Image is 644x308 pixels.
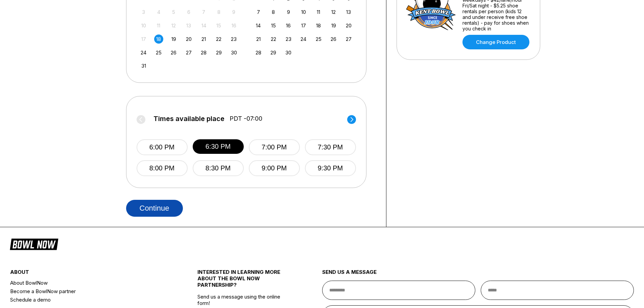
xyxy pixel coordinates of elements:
[214,34,223,44] div: Choose Friday, August 22nd, 2025
[10,279,166,287] a: About BowlNow
[169,34,178,44] div: Choose Tuesday, August 19th, 2025
[184,21,193,30] div: Not available Wednesday, August 13th, 2025
[214,7,223,17] div: Not available Friday, August 8th, 2025
[305,139,356,155] button: 7:30 PM
[329,34,338,44] div: Choose Friday, September 26th, 2025
[229,21,238,30] div: Not available Saturday, August 16th, 2025
[269,34,278,44] div: Choose Monday, September 22nd, 2025
[169,21,178,30] div: Not available Tuesday, August 12th, 2025
[249,160,300,176] button: 9:00 PM
[305,160,356,176] button: 9:30 PM
[314,7,323,17] div: Choose Thursday, September 11th, 2025
[329,21,338,30] div: Choose Friday, September 19th, 2025
[269,7,278,17] div: Choose Monday, September 8th, 2025
[299,34,308,44] div: Choose Wednesday, September 24th, 2025
[254,21,263,30] div: Choose Sunday, September 14th, 2025
[139,34,148,44] div: Not available Sunday, August 17th, 2025
[153,115,224,122] span: Times available place
[299,21,308,30] div: Choose Wednesday, September 17th, 2025
[314,34,323,44] div: Choose Thursday, September 25th, 2025
[139,61,148,70] div: Choose Sunday, August 31st, 2025
[184,34,193,44] div: Choose Wednesday, August 20th, 2025
[137,160,188,176] button: 8:00 PM
[169,7,178,17] div: Not available Tuesday, August 5th, 2025
[139,21,148,30] div: Not available Sunday, August 10th, 2025
[254,7,263,17] div: Choose Sunday, September 7th, 2025
[254,34,263,44] div: Choose Sunday, September 21st, 2025
[229,7,238,17] div: Not available Saturday, August 9th, 2025
[184,48,193,57] div: Choose Wednesday, August 27th, 2025
[249,139,300,155] button: 7:00 PM
[10,269,166,279] div: about
[344,7,353,17] div: Choose Saturday, September 13th, 2025
[184,7,193,17] div: Not available Wednesday, August 6th, 2025
[214,48,223,57] div: Choose Friday, August 29th, 2025
[154,34,163,44] div: Choose Monday, August 18th, 2025
[329,7,338,17] div: Choose Friday, September 12th, 2025
[284,48,293,57] div: Choose Tuesday, September 30th, 2025
[199,7,208,17] div: Not available Thursday, August 7th, 2025
[230,115,262,122] span: PDT -07:00
[322,269,634,281] div: send us a message
[199,48,208,57] div: Choose Thursday, August 28th, 2025
[193,139,244,154] button: 6:30 PM
[139,48,148,57] div: Choose Sunday, August 24th, 2025
[269,48,278,57] div: Choose Monday, September 29th, 2025
[193,160,244,176] button: 8:30 PM
[199,21,208,30] div: Not available Thursday, August 14th, 2025
[462,35,529,49] a: Change Product
[214,21,223,30] div: Not available Friday, August 15th, 2025
[344,34,353,44] div: Choose Saturday, September 27th, 2025
[199,34,208,44] div: Choose Thursday, August 21st, 2025
[299,7,308,17] div: Choose Wednesday, September 10th, 2025
[197,269,291,293] div: INTERESTED IN LEARNING MORE ABOUT THE BOWL NOW PARTNERSHIP?
[284,34,293,44] div: Choose Tuesday, September 23rd, 2025
[344,21,353,30] div: Choose Saturday, September 20th, 2025
[154,48,163,57] div: Choose Monday, August 25th, 2025
[126,200,183,217] button: Continue
[10,295,166,304] a: Schedule a demo
[169,48,178,57] div: Choose Tuesday, August 26th, 2025
[229,34,238,44] div: Choose Saturday, August 23rd, 2025
[139,7,148,17] div: Not available Sunday, August 3rd, 2025
[269,21,278,30] div: Choose Monday, September 15th, 2025
[254,48,263,57] div: Choose Sunday, September 28th, 2025
[137,139,188,155] button: 6:00 PM
[154,7,163,17] div: Not available Monday, August 4th, 2025
[154,21,163,30] div: Not available Monday, August 11th, 2025
[10,287,166,295] a: Become a BowlNow partner
[284,7,293,17] div: Choose Tuesday, September 9th, 2025
[314,21,323,30] div: Choose Thursday, September 18th, 2025
[284,21,293,30] div: Choose Tuesday, September 16th, 2025
[229,48,238,57] div: Choose Saturday, August 30th, 2025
